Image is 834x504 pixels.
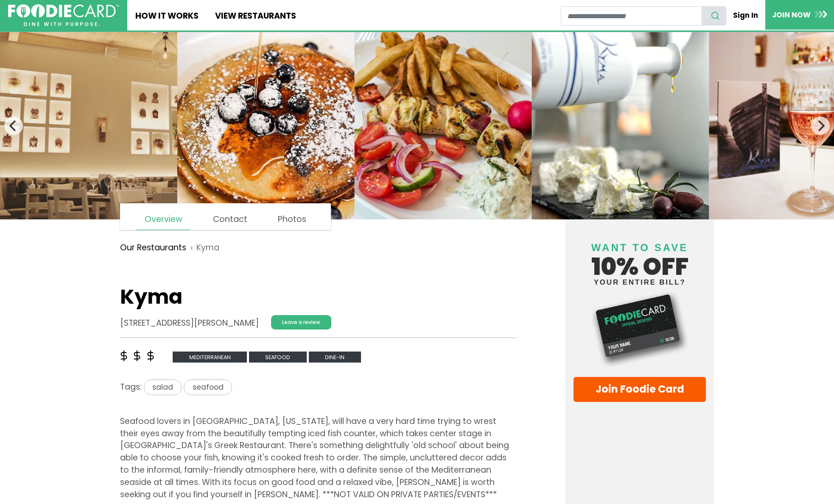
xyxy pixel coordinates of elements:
span: mediterranean [173,352,247,363]
a: seafood [249,351,309,362]
nav: page links [120,203,331,230]
button: search [702,6,726,25]
a: Join Foodie Card [574,377,706,402]
nav: breadcrumb [120,235,517,260]
li: Kyma [186,242,219,254]
a: salad [142,381,184,393]
a: seafood [184,381,232,393]
small: your entire bill? [574,279,706,286]
a: Photos [270,209,314,230]
button: Previous [4,116,23,135]
img: FoodieCard; Eat, Drink, Save, Donate [8,4,119,27]
img: Foodie Card [574,290,706,368]
a: Dine-in [309,351,361,362]
h4: 10% off [574,231,706,286]
span: Want to save [591,242,688,253]
span: salad [144,379,182,395]
p: Seafood lovers in [GEOGRAPHIC_DATA], [US_STATE], will have a very hard time trying to wrest their... [120,415,517,501]
button: Next [811,116,830,135]
span: seafood [249,352,307,363]
a: Our Restaurants [120,242,186,254]
h1: Kyma [120,285,517,309]
input: restaurant search [561,6,702,25]
a: mediterranean [173,351,249,362]
a: Contact [205,209,255,230]
div: Tags: [120,379,517,399]
address: [STREET_ADDRESS][PERSON_NAME] [120,317,259,330]
a: Sign In [726,6,765,25]
a: Leave a review [271,315,331,330]
span: seafood [184,379,232,395]
span: Dine-in [309,352,361,363]
a: Overview [136,209,190,230]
